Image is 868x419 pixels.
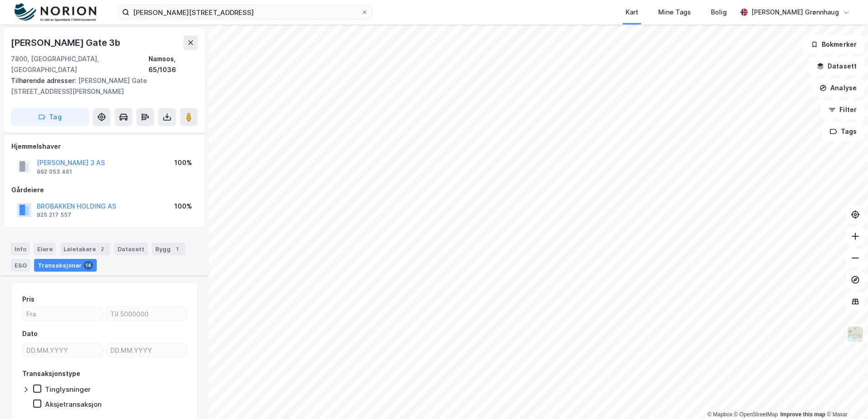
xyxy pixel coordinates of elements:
img: norion-logo.80e7a08dc31c2e691866.png [15,3,96,22]
div: Gårdeiere [11,185,197,195]
div: 992 053 461 [37,168,72,175]
div: Kart [626,7,638,18]
iframe: Chat Widget [823,375,868,419]
div: 100% [174,157,192,168]
div: 100% [174,201,192,212]
div: Tinglysninger [45,385,91,394]
div: Leietakere [60,243,110,255]
input: Til 5000000 [107,307,186,321]
div: Bolig [711,7,727,18]
div: Mine Tags [658,7,691,18]
span: Tilhørende adresser: [11,77,78,84]
img: Z [847,326,864,343]
div: 14 [84,261,93,270]
div: ESG [11,259,30,272]
div: Kontrollprogram for chat [823,375,868,419]
button: Tags [822,122,864,141]
div: [PERSON_NAME] Gate [STREET_ADDRESS][PERSON_NAME] [11,75,191,97]
button: Analyse [812,79,864,97]
input: Fra [23,307,102,321]
div: [PERSON_NAME] Gate 3b [11,35,122,50]
div: 1 [173,244,182,253]
a: Mapbox [707,411,732,418]
button: Datasett [809,57,864,75]
input: DD.MM.YYYY [107,343,186,357]
button: Tag [11,108,89,126]
div: Namsos, 65/1036 [148,54,198,75]
div: 7800, [GEOGRAPHIC_DATA], [GEOGRAPHIC_DATA] [11,54,148,75]
div: Bygg [152,243,185,255]
input: DD.MM.YYYY [23,343,102,357]
div: Transaksjonstype [22,368,80,379]
button: Filter [821,101,864,119]
div: Info [11,243,30,255]
button: Bokmerker [803,35,864,54]
div: Pris [22,294,35,305]
div: Hjemmelshaver [11,141,197,152]
input: Søk på adresse, matrikkel, gårdeiere, leietakere eller personer [129,5,361,19]
div: Eiere [34,243,56,255]
div: Datasett [114,243,148,255]
div: Dato [22,328,38,339]
a: Improve this map [780,411,825,418]
div: Transaksjoner [34,259,97,272]
div: 2 [98,244,107,253]
div: [PERSON_NAME] Grønnhaug [751,7,839,18]
div: 925 217 557 [37,211,71,219]
div: Aksjetransaksjon [45,400,102,409]
a: OpenStreetMap [734,411,778,418]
